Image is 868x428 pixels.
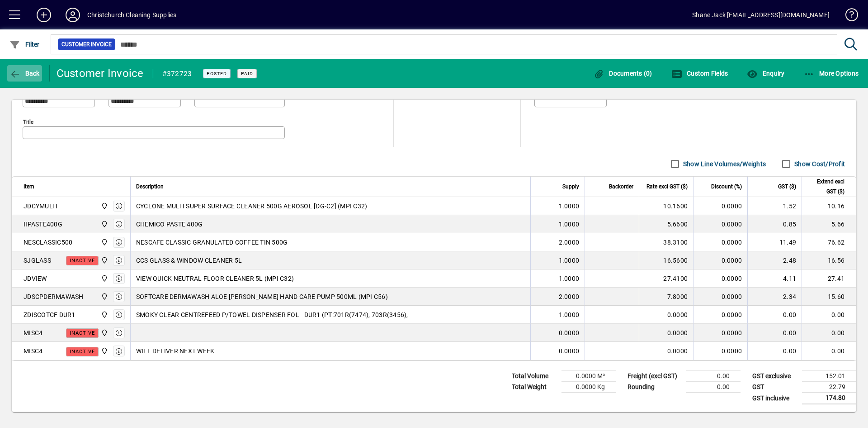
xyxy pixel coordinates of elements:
button: Filter [7,36,42,53]
td: 2.34 [747,288,802,306]
span: Filter [9,41,40,48]
span: Christchurch Cleaning Supplies Ltd [99,328,109,338]
td: 0.00 [686,371,741,382]
button: More Options [802,65,861,82]
td: 0.0000 [693,233,747,251]
div: Customer Invoice [57,66,144,81]
td: GST inclusive [748,393,802,404]
div: IIPASTE400G [24,220,62,229]
span: 1.0000 [559,274,580,283]
mat-label: Title [23,119,33,125]
span: Christchurch Cleaning Supplies Ltd [99,310,109,320]
td: 0.0000 M³ [561,371,616,382]
div: 16.5600 [645,256,688,265]
div: NESCLASSIC500 [24,238,72,247]
span: CCS GLASS & WINDOW CLEANER 5L [136,256,242,265]
td: 4.11 [747,269,802,288]
td: 0.0000 [693,342,747,360]
div: 27.4100 [645,274,688,283]
td: 0.00 [802,306,856,324]
td: GST [748,382,802,393]
label: Show Line Volumes/Weights [681,159,766,168]
div: 7.8000 [645,292,688,301]
span: NESCAFE CLASSIC GRANULATED COFFEE TIN 500G [136,238,288,247]
span: VIEW QUICK NEUTRAL FLOOR CLEANER 5L (MPI C32) [136,274,294,283]
span: Extend excl GST ($) [807,177,844,197]
div: JDSCPDERMAWASH [24,292,84,301]
td: 0.00 [802,324,856,342]
td: Total Volume [507,371,561,382]
div: ZDISCOTCF DUR1 [24,310,75,319]
td: 0.0000 [693,269,747,288]
td: 22.79 [802,382,856,393]
td: 5.66 [802,215,856,233]
span: Backorder [609,182,633,192]
div: JDCYMULTI [24,202,57,211]
td: 0.00 [747,324,802,342]
div: 0.0000 [645,346,688,356]
span: Supply [562,182,579,192]
td: 0.0000 [693,197,747,215]
span: Christchurch Cleaning Supplies Ltd [99,292,109,302]
label: Show Cost/Profit [793,159,845,168]
td: 0.0000 [693,324,747,342]
span: Christchurch Cleaning Supplies Ltd [99,255,109,265]
td: Freight (excl GST) [623,371,686,382]
div: 10.1600 [645,202,688,211]
span: SOFTCARE DERMAWASH ALOE [PERSON_NAME] HAND CARE PUMP 500ML (MPI C56) [136,292,388,301]
td: 0.0000 [693,215,747,233]
span: 0.0000 [559,346,580,356]
div: 0.0000 [645,328,688,337]
span: 1.0000 [559,220,580,229]
button: Enquiry [745,65,787,82]
span: 1.0000 [559,256,580,265]
span: Item [24,182,34,192]
div: JDVIEW [24,274,47,283]
span: Discount (%) [711,182,742,192]
span: 2.0000 [559,238,580,247]
span: Christchurch Cleaning Supplies Ltd [99,237,109,247]
div: Shane Jack [EMAIL_ADDRESS][DOMAIN_NAME] [692,8,830,22]
button: Profile [58,7,87,23]
button: Custom Fields [669,65,731,82]
span: 0.0000 [559,328,580,337]
td: 174.80 [802,393,856,404]
td: Rounding [623,382,686,393]
td: Total Weight [507,382,561,393]
span: Enquiry [747,70,784,77]
span: 1.0000 [559,310,580,319]
td: 76.62 [802,233,856,251]
div: 38.3100 [645,238,688,247]
span: Inactive [70,349,95,355]
td: 10.16 [802,197,856,215]
span: 1.0000 [559,202,580,211]
td: 2.48 [747,251,802,269]
span: Description [136,182,164,192]
div: #372723 [162,67,192,81]
td: 0.00 [802,342,856,360]
span: Inactive [70,258,95,264]
button: Add [29,7,58,23]
span: Back [9,70,40,77]
td: 152.01 [802,371,856,382]
td: 0.85 [747,215,802,233]
span: 2.0000 [559,292,580,301]
span: Christchurch Cleaning Supplies Ltd [99,346,109,356]
button: Documents (0) [591,65,655,82]
a: Knowledge Base [839,2,857,31]
td: 0.0000 Kg [561,382,616,393]
span: Inactive [70,330,95,336]
td: 27.41 [802,269,856,288]
div: MISC4 [24,328,42,337]
td: 15.60 [802,288,856,306]
td: 0.0000 [693,251,747,269]
span: CHEMICO PASTE 400G [136,220,203,229]
span: Paid [241,71,253,77]
span: Christchurch Cleaning Supplies Ltd [99,274,109,284]
span: Documents (0) [594,70,652,77]
span: Christchurch Cleaning Supplies Ltd [99,219,109,229]
span: Christchurch Cleaning Supplies Ltd [99,201,109,211]
td: 16.56 [802,251,856,269]
button: Back [7,65,42,82]
td: 0.00 [686,382,741,393]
